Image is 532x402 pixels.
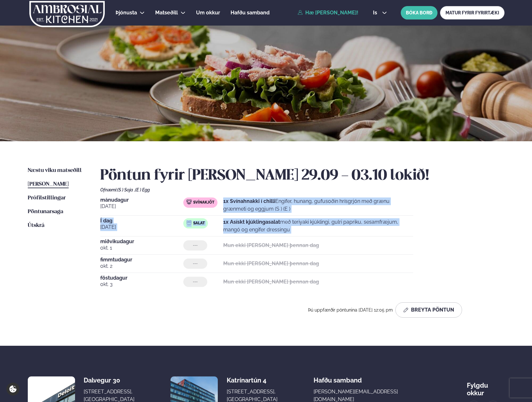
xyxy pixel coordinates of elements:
span: miðvikudagur [100,239,183,244]
span: Svínakjöt [193,200,214,205]
span: Hafðu samband [231,10,270,16]
a: Um okkur [196,9,220,17]
span: [DATE] [100,223,183,231]
strong: 1x Svínahnakki í chilli [223,198,275,204]
span: Útskrá [28,223,44,228]
span: --- [193,279,198,284]
span: [DATE] [100,203,183,210]
strong: Mun ekki [PERSON_NAME] þennan dag [223,279,319,285]
a: Útskrá [28,222,44,229]
img: pork.svg [186,199,192,205]
button: Breyta Pöntun [395,302,462,318]
span: Salat [193,221,205,226]
span: okt. 2 [100,262,183,270]
div: Dalvegur 30 [84,376,134,384]
span: mánudagur [100,197,183,203]
a: Hæ [PERSON_NAME]! [298,10,358,16]
div: Fylgdu okkur [467,376,504,397]
span: [PERSON_NAME] [28,182,69,187]
div: Katrínartún 4 [227,376,277,384]
span: is [373,10,379,15]
span: föstudagur [100,275,183,281]
a: Þjónusta [116,9,137,17]
img: salad.svg [186,220,192,225]
a: MATUR FYRIR FYRIRTÆKI [440,6,505,19]
span: --- [193,261,198,266]
h2: Pöntun fyrir [PERSON_NAME] 29.09 - 03.10 lokið! [100,167,505,185]
span: Þú uppfærðir pöntunina [DATE] 12:05 pm [308,307,393,313]
a: Matseðill [155,9,178,17]
span: (E ) Egg [135,187,150,192]
button: BÓKA BORÐ [401,6,437,19]
a: Cookie settings [6,383,19,396]
span: Matseðill [155,10,178,16]
span: okt. 3 [100,281,183,288]
span: Næstu viku matseðill [28,168,82,173]
span: fimmtudagur [100,257,183,262]
span: --- [193,243,198,248]
span: Um okkur [196,10,220,16]
span: okt. 1 [100,244,183,252]
button: is [368,10,392,15]
span: (S ) Soja , [117,187,135,192]
img: logo [29,1,105,27]
strong: Mun ekki [PERSON_NAME] þennan dag [223,260,319,267]
span: Þjónusta [116,10,137,16]
div: Ofnæmi: [100,187,505,192]
strong: Mun ekki [PERSON_NAME] þennan dag [223,242,319,248]
p: með teriyaki kjúklingi, gulri papriku, sesamfræjum, mangó og engifer dressingu [223,218,413,234]
span: Hafðu samband [314,371,362,384]
p: Engifer, hunang, gufusoðin hrísgrjón með grænu grænmeti og eggjum (S ) (E ) [223,197,413,213]
a: Næstu viku matseðill [28,167,82,174]
a: Prófílstillingar [28,194,66,202]
a: [PERSON_NAME] [28,181,69,188]
span: Prófílstillingar [28,195,66,201]
span: Pöntunarsaga [28,209,63,214]
a: Pöntunarsaga [28,208,63,216]
strong: 1x Asískt kjúklingasalat [223,219,280,225]
a: Hafðu samband [231,9,270,17]
span: Í dag [100,218,183,223]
